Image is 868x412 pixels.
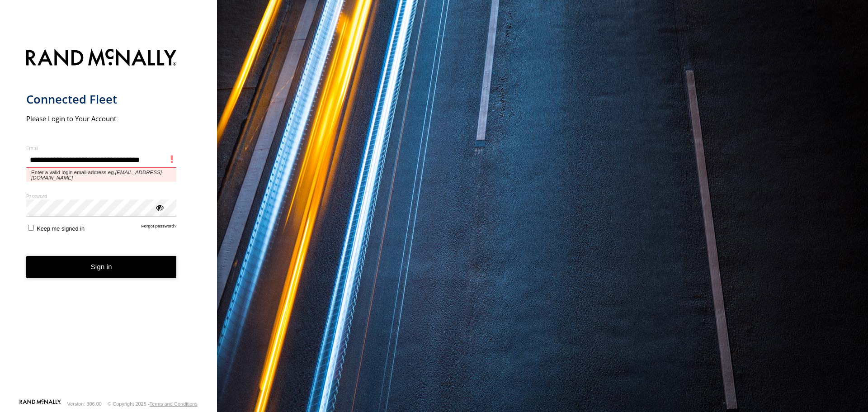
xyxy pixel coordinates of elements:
[26,193,177,199] label: Password
[155,203,164,212] div: ViewPassword
[150,401,198,407] a: Terms and Conditions
[142,223,177,232] a: Forgot password?
[26,114,177,123] h2: Please Login to Your Account
[26,168,177,182] span: Enter a valid login email address eg.
[67,401,102,407] div: Version: 306.00
[26,256,177,278] button: Sign in
[26,92,177,107] h1: Connected Fleet
[26,145,177,152] label: Email
[31,170,162,180] em: [EMAIL_ADDRESS][DOMAIN_NAME]
[28,225,34,231] input: Keep me signed in
[19,399,61,408] a: Visit our Website
[26,47,177,70] img: Rand McNally
[26,43,191,398] form: main
[108,401,198,407] div: © Copyright 2025 -
[37,225,85,232] span: Keep me signed in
